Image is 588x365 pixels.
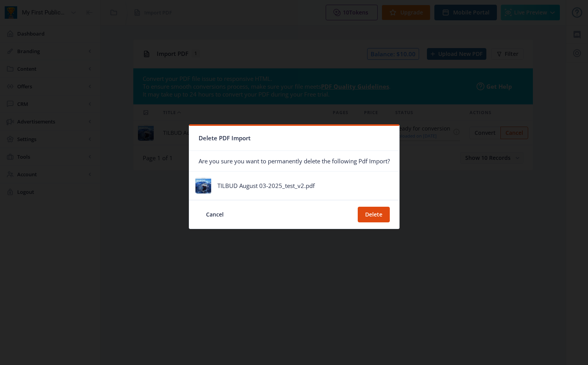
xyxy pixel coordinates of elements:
[189,151,399,171] div: Are you sure you want to permanently delete the following Pdf Import?
[199,207,231,222] button: Cancel
[358,207,390,222] button: Delete
[195,178,211,193] img: d6c9cdb3-6eff-4878-8d76-ad6b405e25e0.jpg
[217,182,315,190] div: TILBUD August 03-2025_test_v2.pdf
[199,132,251,144] span: Delete PDF Import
